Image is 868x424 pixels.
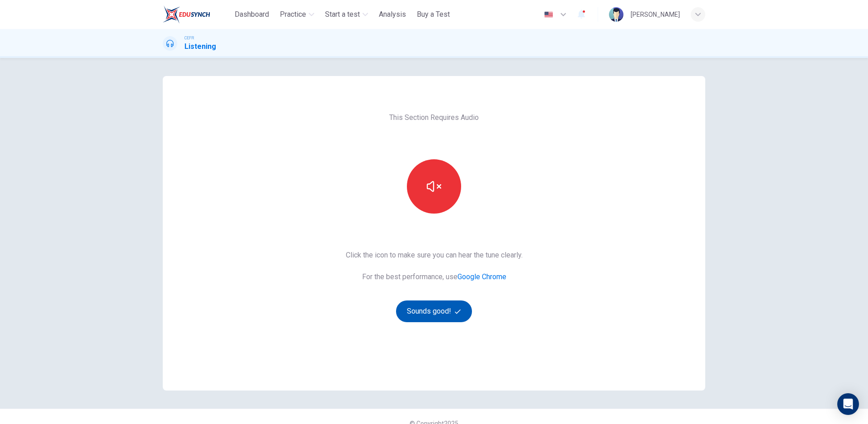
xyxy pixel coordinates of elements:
img: en [543,11,554,18]
span: For the best performance, use [346,272,523,282]
h1: Listening [184,41,216,52]
button: Buy a Test [413,6,453,23]
span: Practice [280,9,306,20]
button: Start a test [321,6,372,23]
a: ELTC logo [163,5,231,24]
span: Click the icon to make sure you can hear the tune clearly. [346,250,523,261]
span: Buy a Test [417,9,450,20]
div: [PERSON_NAME] [631,9,680,20]
img: ELTC logo [163,5,210,24]
a: Google Chrome [458,272,506,281]
button: Analysis [375,6,410,23]
div: Open Intercom Messenger [837,393,859,415]
span: Analysis [379,9,406,20]
span: Start a test [325,9,360,20]
span: This Section Requires Audio [389,112,479,123]
button: Dashboard [231,6,273,23]
span: CEFR [184,35,194,41]
button: Sounds good! [396,300,472,322]
span: Dashboard [235,9,269,20]
button: Practice [276,6,318,23]
img: Profile picture [609,7,623,22]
